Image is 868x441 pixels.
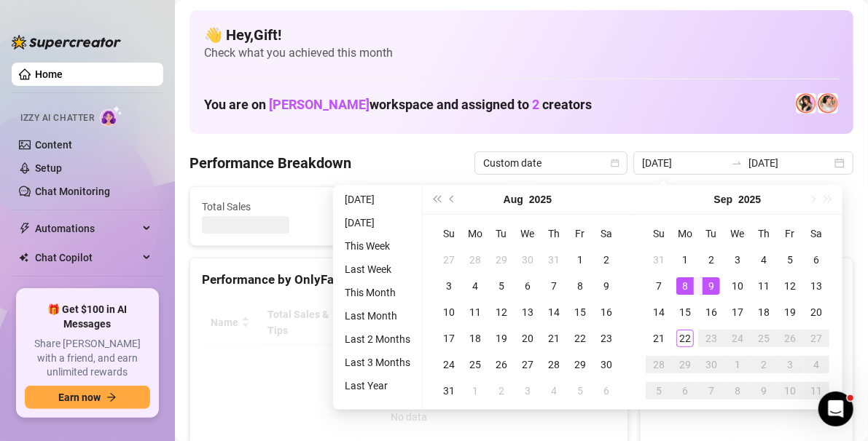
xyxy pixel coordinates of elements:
[532,97,539,112] span: 2
[25,386,150,409] button: Earn nowarrow-right
[35,186,110,197] a: Chat Monitoring
[731,157,743,169] span: to
[19,223,31,234] span: thunderbolt
[204,25,839,45] h4: 👋 Hey, Gift !
[818,93,838,114] img: 𝖍𝖔𝖑𝖑𝖞
[483,152,619,174] span: Custom date
[35,246,138,269] span: Chat Copilot
[796,93,816,114] img: Holly
[202,270,616,290] div: Performance by OnlyFans Creator
[58,392,101,403] span: Earn now
[371,199,504,215] span: Active Chats
[100,106,122,127] img: AI Chatter
[189,153,351,173] h4: Performance Breakdown
[269,97,370,112] span: [PERSON_NAME]
[35,139,72,151] a: Content
[540,199,673,215] span: Messages Sent
[642,155,725,171] input: Start date
[652,270,841,290] div: Sales by OnlyFans Creator
[106,392,117,402] span: arrow-right
[12,35,121,49] img: logo-BBDzfeDw.svg
[204,97,592,113] h1: You are on workspace and assigned to creators
[19,253,28,263] img: Chat Copilot
[611,159,619,167] span: calendar
[402,370,416,385] span: loading
[204,45,839,61] span: Check what you achieved this month
[35,217,138,240] span: Automations
[35,162,62,174] a: Setup
[20,111,94,125] span: Izzy AI Chatter
[748,155,832,171] input: End date
[818,392,853,426] iframe: Intercom live chat
[731,157,743,169] span: swap-right
[25,337,150,380] span: Share [PERSON_NAME] with a friend, and earn unlimited rewards
[35,68,63,80] a: Home
[25,303,150,331] span: 🎁 Get $100 in AI Messages
[202,199,335,215] span: Total Sales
